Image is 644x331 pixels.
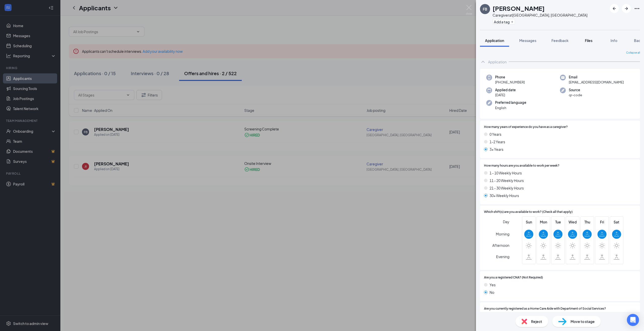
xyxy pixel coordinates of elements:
span: [DATE] [495,92,516,98]
span: 1 - 10 Weekly Hours [490,170,522,176]
span: Yes [490,282,496,288]
span: English [495,105,526,110]
span: Afternoon [492,241,509,250]
span: Sun [524,219,533,225]
span: Source [569,87,582,92]
svg: Ellipses [634,6,640,12]
span: Preferred language [495,100,526,105]
span: 21 - 30 Weekly Hours [490,185,524,191]
div: Open Intercom Messenger [627,314,639,326]
span: Which shift(s) are you available to work? (Check all that apply) [484,210,573,214]
span: How many hours are you available to work per week? [484,163,559,168]
span: Collapse all [626,51,640,55]
span: Sat [612,219,621,225]
button: PlusAdd a tag [493,19,515,24]
span: Email [569,75,624,80]
span: Info [611,38,617,43]
div: FB [483,7,487,12]
span: Mon [539,219,548,225]
span: Morning [496,229,509,239]
span: 0 Years [490,131,501,137]
button: ArrowLeftNew [610,4,619,13]
span: Day [503,219,509,224]
span: Files [585,38,592,43]
svg: Plus [511,20,514,23]
span: Feedback [551,38,569,43]
svg: ArrowRight [623,6,629,12]
div: Caregiver at [GEOGRAPHIC_DATA], [GEOGRAPHIC_DATA] [493,13,587,18]
button: ArrowRight [622,4,631,13]
span: Applied date [495,87,516,92]
span: Wed [568,219,577,225]
span: Messages [519,38,536,43]
span: Are you currently registered as a Home Care Aide with Department of Social Services? [484,306,606,311]
span: Thu [583,219,592,225]
span: [EMAIL_ADDRESS][DOMAIN_NAME] [569,80,624,85]
svg: ChevronUp [480,59,486,65]
div: Application [488,59,507,64]
span: 30+ Weekly Hours [490,193,519,198]
span: Application [485,38,504,43]
span: Phone [495,75,525,80]
span: Evening [496,252,509,261]
span: Move to stage [571,319,595,324]
span: Reject [531,319,542,324]
span: Are you a registered CNA? (Not Required) [484,275,543,280]
span: Tue [553,219,562,225]
span: qr-code [569,92,582,98]
span: No [490,290,494,295]
svg: ArrowLeftNew [611,6,617,12]
h1: [PERSON_NAME] [493,4,545,13]
span: Fri [597,219,607,225]
span: 3+ Years [490,147,503,152]
span: 1-2 Years [490,139,505,145]
span: [PHONE_NUMBER] [495,80,525,85]
span: 11 - 20 Weekly Hours [490,178,524,183]
span: How many years of experience do you have as a caregiver? [484,125,568,129]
